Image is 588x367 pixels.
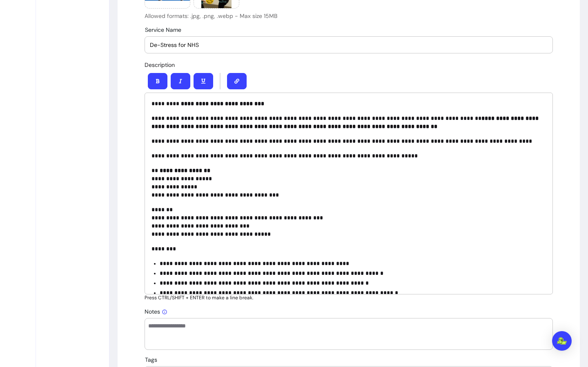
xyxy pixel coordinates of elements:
textarea: Add your own notes [148,322,549,346]
span: Notes [145,308,167,315]
span: Service Name [145,26,181,33]
span: Description [145,61,175,69]
span: Tags [145,356,157,363]
p: Press CTRL/SHIFT + ENTER to make a line break. [145,294,553,301]
p: Allowed formats: .jpg, .png, .webp - Max size 15MB [145,12,331,20]
input: Service Name [150,41,548,49]
div: Open Intercom Messenger [552,331,572,351]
